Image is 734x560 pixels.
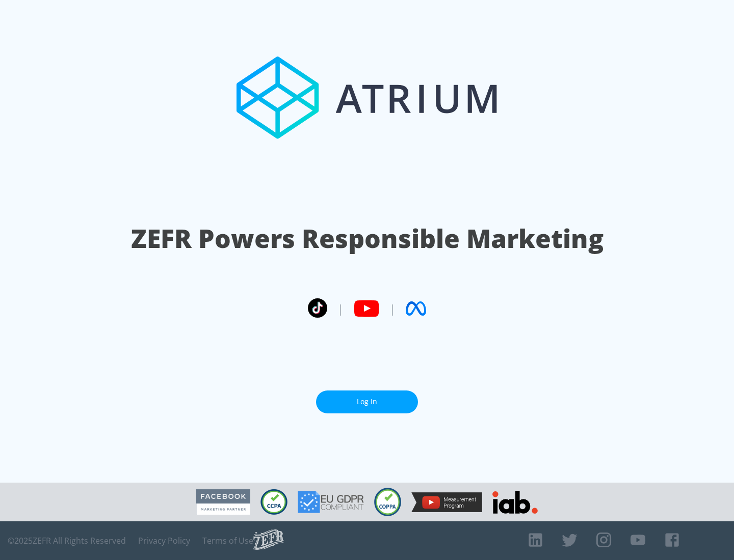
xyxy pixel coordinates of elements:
a: Terms of Use [202,536,253,546]
h1: ZEFR Powers Responsible Marketing [131,221,604,256]
img: Facebook Marketing Partner [196,489,250,515]
img: CCPA Compliant [260,489,287,515]
span: | [337,301,344,316]
img: IAB [492,491,538,514]
span: | [389,301,396,316]
img: COPPA Compliant [374,488,401,516]
a: Privacy Policy [138,536,190,546]
img: YouTube Measurement Program [411,492,482,512]
a: Log In [316,390,418,413]
span: © 2025 ZEFR All Rights Reserved [8,536,126,546]
img: GDPR Compliant [298,491,364,513]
